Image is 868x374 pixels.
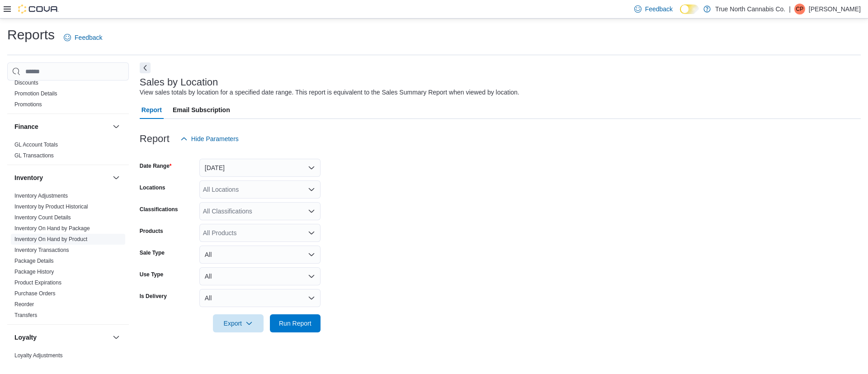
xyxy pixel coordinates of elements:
span: CP [796,4,804,14]
span: Email Subscription [173,101,230,119]
h3: Report [140,133,170,144]
button: All [199,267,321,285]
a: GL Transactions [14,152,54,159]
label: Is Delivery [140,293,167,300]
span: Transfers [14,312,37,319]
span: Inventory Transactions [14,246,69,254]
p: | [789,4,791,14]
span: Product Expirations [14,279,61,286]
button: Loyalty [111,332,122,343]
button: All [199,246,321,264]
span: Promotion Details [14,90,57,97]
button: Loyalty [14,333,109,342]
button: Inventory [111,172,122,183]
span: GL Transactions [14,152,54,159]
a: Inventory On Hand by Package [14,225,90,232]
label: Sale Type [140,249,165,256]
button: All [199,289,321,307]
a: Promotions [14,101,42,108]
a: Transfers [14,312,37,318]
span: Feedback [645,5,673,14]
button: Open list of options [308,229,315,237]
a: Product Expirations [14,279,61,286]
button: Open list of options [308,186,315,193]
a: Purchase Orders [14,290,56,297]
a: Promotion Details [14,90,57,97]
a: GL Account Totals [14,142,58,148]
span: Discounts [14,79,38,86]
span: Loyalty Adjustments [14,352,63,359]
h3: Loyalty [14,333,37,342]
button: Export [213,314,264,332]
a: Inventory On Hand by Product [14,236,87,242]
span: Inventory Count Details [14,214,71,221]
button: Finance [111,121,122,132]
a: Inventory Adjustments [14,193,68,199]
p: True North Cannabis Co. [715,4,785,14]
button: Run Report [270,314,321,332]
button: Open list of options [308,208,315,215]
span: Package History [14,268,54,275]
h3: Finance [14,122,38,131]
button: Finance [14,122,109,131]
button: Inventory [14,173,109,182]
button: Hide Parameters [177,130,242,148]
a: Package History [14,269,54,275]
span: Inventory Adjustments [14,192,68,199]
span: Run Report [279,319,311,328]
div: Finance [7,139,129,165]
input: Dark Mode [680,5,699,14]
button: Next [140,62,151,73]
a: Inventory by Product Historical [14,204,88,210]
span: Hide Parameters [191,134,239,143]
span: Inventory by Product Historical [14,203,88,210]
label: Locations [140,184,165,191]
label: Use Type [140,271,163,278]
div: Charmella Penchuk [794,4,805,14]
span: Package Details [14,257,54,265]
h3: Sales by Location [140,77,218,88]
span: Report [142,101,162,119]
h1: Reports [7,26,55,44]
a: Package Details [14,258,54,264]
h3: Inventory [14,173,43,182]
label: Date Range [140,162,172,170]
a: Reorder [14,301,34,308]
label: Classifications [140,206,178,213]
img: Cova [18,5,59,14]
span: Feedback [75,33,102,42]
div: View sales totals by location for a specified date range. This report is equivalent to the Sales ... [140,88,519,97]
a: Discounts [14,80,38,86]
a: Feedback [60,28,106,47]
a: Inventory Transactions [14,247,69,253]
a: Inventory Count Details [14,214,71,221]
div: Inventory [7,190,129,324]
span: Reorder [14,301,34,308]
label: Products [140,227,163,235]
button: [DATE] [199,159,321,177]
a: Loyalty Adjustments [14,352,63,359]
span: Export [218,314,258,332]
span: Dark Mode [680,14,680,14]
span: Inventory On Hand by Package [14,225,90,232]
div: Discounts & Promotions [7,77,129,114]
p: [PERSON_NAME] [809,4,861,14]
